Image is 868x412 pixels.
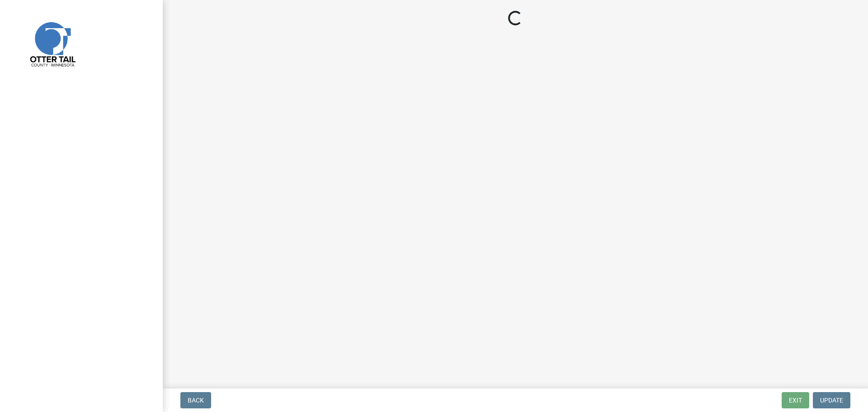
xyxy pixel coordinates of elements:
[188,397,204,404] span: Back
[820,397,843,404] span: Update
[18,9,86,77] img: Otter Tail County, Minnesota
[782,392,809,408] button: Exit
[813,392,850,408] button: Update
[180,392,211,408] button: Back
